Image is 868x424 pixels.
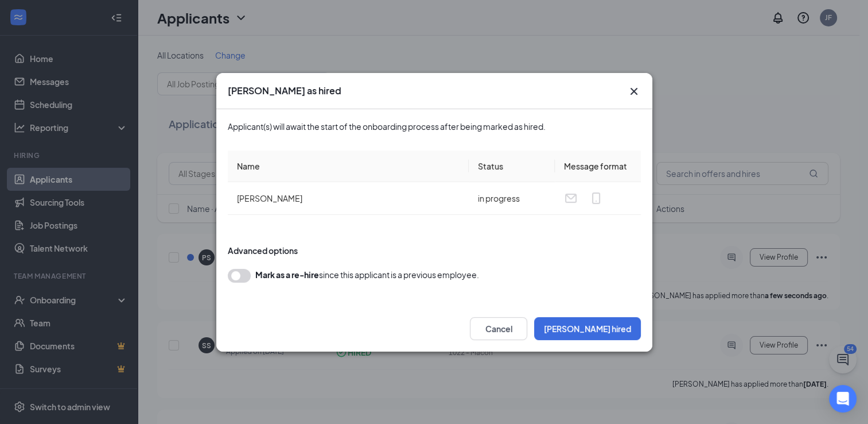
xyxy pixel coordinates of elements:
[228,84,341,97] h3: [PERSON_NAME] as hired
[627,84,641,98] button: Close
[228,245,641,256] div: Advanced options
[237,193,302,203] span: [PERSON_NAME]
[627,84,641,98] svg: Cross
[589,191,603,205] svg: MobileSms
[469,151,555,182] th: Status
[469,182,555,215] td: in progress
[255,269,319,280] b: Mark as a re-hire
[534,317,641,340] button: [PERSON_NAME] hired
[255,269,479,280] div: since this applicant is a previous employee.
[564,191,578,205] svg: Email
[228,121,641,132] div: Applicant(s) will await the start of the onboarding process after being marked as hired.
[470,317,527,340] button: Cancel
[555,151,641,182] th: Message format
[829,385,857,413] div: Open Intercom Messenger
[228,151,469,182] th: Name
